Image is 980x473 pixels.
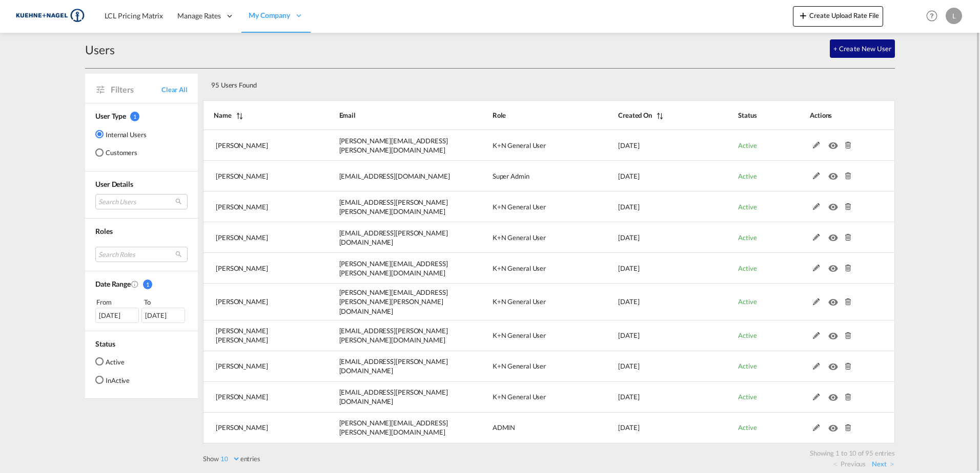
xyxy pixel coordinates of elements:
[493,233,546,242] span: K+N General User
[493,203,546,211] span: K+N General User
[95,147,147,158] md-radio-button: Customers
[177,11,221,21] span: Manage Rates
[216,141,268,149] span: [PERSON_NAME]
[95,356,130,367] md-radio-button: Active
[141,308,185,323] div: [DATE]
[833,459,866,468] a: Previous
[314,100,467,130] th: Email
[828,422,842,429] md-icon: icon-eye
[467,320,593,351] td: K+N General User
[738,362,757,370] span: Active
[203,222,314,253] td: Ramunas Uldukis
[828,201,842,208] md-icon: icon-eye
[828,262,842,269] md-icon: icon-eye
[618,264,639,272] span: [DATE]
[339,388,448,405] span: [EMAIL_ADDRESS][PERSON_NAME][DOMAIN_NAME]
[828,170,842,177] md-icon: icon-eye
[95,227,113,235] span: Roles
[593,284,712,320] td: 2025-06-20
[314,413,467,443] td: ravikumar.baniya@freightify.in
[493,264,546,272] span: K+N General User
[593,191,712,222] td: 2025-07-17
[712,100,784,130] th: Status
[339,419,448,436] span: [PERSON_NAME][EMAIL_ADDRESS][PERSON_NAME][DOMAIN_NAME]
[593,130,712,161] td: 2025-08-14
[593,222,712,253] td: 2025-07-15
[467,253,593,284] td: K+N General User
[208,443,895,458] div: Showing 1 to 10 of 95 entries
[618,203,639,211] span: [DATE]
[467,382,593,413] td: K+N General User
[314,351,467,382] td: myonghan.ahn@kuehne-nagel.com
[872,459,894,468] a: Next
[830,39,895,58] button: + Create New User
[314,320,467,351] td: aenis.lankenau@kuehne-nagel.com
[339,198,448,216] span: [EMAIL_ADDRESS][PERSON_NAME][PERSON_NAME][DOMAIN_NAME]
[738,331,757,339] span: Active
[143,297,188,307] div: To
[314,382,467,413] td: macarena.montaner@kuehne-nagel.com
[828,139,842,146] md-icon: icon-eye
[618,393,639,401] span: [DATE]
[339,229,448,246] span: [EMAIL_ADDRESS][PERSON_NAME][DOMAIN_NAME]
[738,172,757,180] span: Active
[797,9,809,21] md-icon: icon-plus 400-fg
[95,375,130,385] md-radio-button: InActive
[784,100,895,130] th: Actions
[493,172,529,180] span: Super Admin
[339,172,450,180] span: [EMAIL_ADDRESS][DOMAIN_NAME]
[618,233,639,242] span: [DATE]
[467,100,593,130] th: Role
[339,327,448,344] span: [EMAIL_ADDRESS][PERSON_NAME][PERSON_NAME][DOMAIN_NAME]
[314,253,467,284] td: thomas.harder@kuehne-nagel.com
[738,423,757,432] span: Active
[467,222,593,253] td: K+N General User
[946,8,962,24] div: L
[618,331,639,339] span: [DATE]
[95,297,188,322] span: From To [DATE][DATE]
[203,284,314,320] td: Ruth Njoroge
[793,6,883,27] button: icon-plus 400-fgCreate Upload Rate File
[493,297,546,306] span: K+N General User
[219,455,240,463] select: Showentries
[203,351,314,382] td: Myonghan Ahn
[216,203,268,211] span: [PERSON_NAME]
[593,351,712,382] td: 2025-05-27
[467,191,593,222] td: K+N General User
[95,279,131,288] span: Date Range
[738,203,757,211] span: Active
[216,423,268,432] span: [PERSON_NAME]
[111,84,161,95] span: Filters
[130,112,139,121] span: 1
[95,297,140,307] div: From
[203,253,314,284] td: Thomas Harder
[618,141,639,149] span: [DATE]
[203,320,314,351] td: Aenis Lankenau
[95,308,139,323] div: [DATE]
[15,5,85,28] img: 36441310f41511efafde313da40ec4a4.png
[207,73,823,94] div: 95 Users Found
[339,357,448,375] span: [EMAIL_ADDRESS][PERSON_NAME][DOMAIN_NAME]
[618,423,639,432] span: [DATE]
[493,331,546,339] span: K+N General User
[339,260,448,277] span: [PERSON_NAME][EMAIL_ADDRESS][PERSON_NAME][DOMAIN_NAME]
[467,413,593,443] td: ADMIN
[95,112,126,120] span: User Type
[467,130,593,161] td: K+N General User
[216,233,268,242] span: [PERSON_NAME]
[314,222,467,253] td: ramunas.uldukis@kuehne-nagel.com
[493,393,546,401] span: K+N General User
[467,284,593,320] td: K+N General User
[339,137,448,154] span: [PERSON_NAME][EMAIL_ADDRESS][PERSON_NAME][DOMAIN_NAME]
[593,100,712,130] th: Created On
[923,7,946,26] div: Help
[738,393,757,401] span: Active
[203,382,314,413] td: Macarena Montaner
[314,130,467,161] td: pascal.zellweger@kuehne-nagel.com
[203,130,314,161] td: Pascal Zellweger
[203,191,314,222] td: Carolina Gonçalves
[593,382,712,413] td: 2025-05-27
[923,7,941,25] span: Help
[828,391,842,398] md-icon: icon-eye
[216,327,268,344] span: [PERSON_NAME] [PERSON_NAME]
